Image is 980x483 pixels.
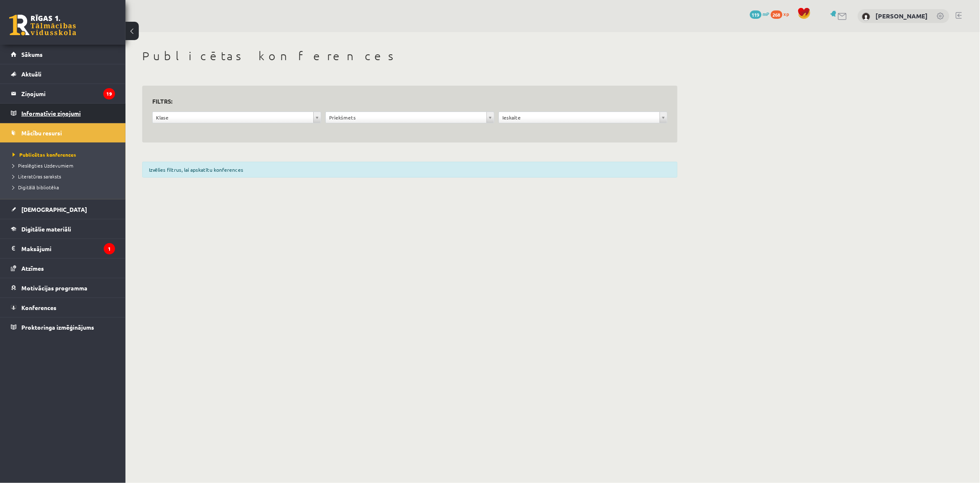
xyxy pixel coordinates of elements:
legend: Ziņojumi [21,84,115,103]
a: Maksājumi1 [11,239,115,258]
span: 119 [750,10,762,19]
span: Publicētas konferences [13,151,76,158]
a: Ieskaite [499,112,667,123]
span: mP [763,10,770,17]
span: Motivācijas programma [21,284,87,292]
img: Tomass Niks Jansons [862,13,870,21]
span: Pieslēgties Uzdevumiem [13,162,73,169]
a: Pieslēgties Uzdevumiem [13,162,117,169]
i: 19 [103,88,115,99]
span: [DEMOGRAPHIC_DATA] [21,206,87,213]
a: Ziņojumi19 [11,84,115,103]
a: Rīgas 1. Tālmācības vidusskola [9,15,76,36]
a: [DEMOGRAPHIC_DATA] [11,200,115,219]
legend: Informatīvie ziņojumi [21,104,115,123]
a: Digitālā bibliotēka [13,183,117,191]
a: Motivācijas programma [11,278,115,297]
a: Informatīvie ziņojumi [11,104,115,123]
span: 268 [771,10,783,19]
span: Digitālā bibliotēka [13,184,59,191]
a: Mācību resursi [11,123,115,142]
h3: Filtrs: [152,96,658,107]
a: Konferences [11,298,115,317]
span: Atzīmes [21,264,44,272]
a: 119 mP [750,10,770,17]
a: Priekšmets [326,112,494,123]
span: Aktuāli [21,70,41,78]
a: Proktoringa izmēģinājums [11,318,115,337]
a: Atzīmes [11,259,115,278]
span: Sākums [21,51,43,58]
span: Digitālie materiāli [21,225,71,233]
span: Klase [156,112,310,123]
span: Ieskaite [502,112,656,123]
span: Mācību resursi [21,129,62,137]
span: Literatūras saraksts [13,173,61,180]
a: Literatūras saraksts [13,173,117,180]
a: Digitālie materiāli [11,219,115,239]
span: Priekšmets [329,112,483,123]
a: [PERSON_NAME] [876,12,928,20]
legend: Maksājumi [21,239,115,258]
a: Sākums [11,45,115,64]
div: Izvēlies filtrus, lai apskatītu konferences [142,162,678,178]
a: Aktuāli [11,64,115,84]
a: 268 xp [771,10,793,17]
span: Proktoringa izmēģinājums [21,323,94,331]
span: xp [784,10,789,17]
h1: Publicētas konferences [142,49,678,63]
span: Konferences [21,304,56,311]
a: Publicētas konferences [13,151,117,158]
a: Klase [153,112,321,123]
i: 1 [104,243,115,254]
